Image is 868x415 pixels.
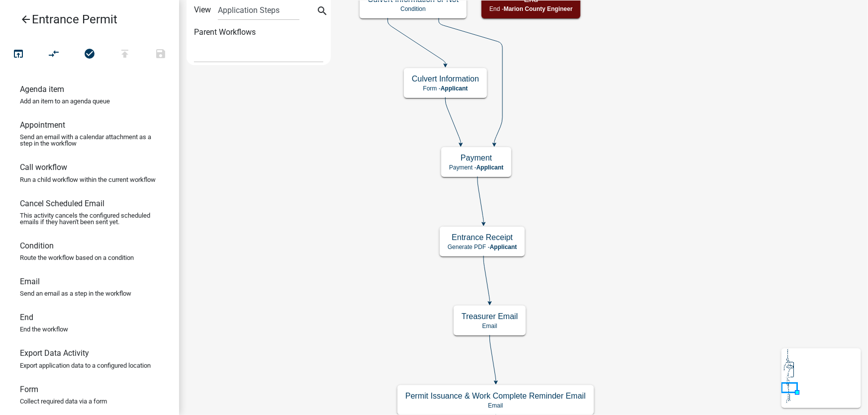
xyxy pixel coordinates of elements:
h5: Culvert Information [412,74,479,83]
button: Test Workflow [0,44,36,65]
p: This activity cancels the configured scheduled emails if they haven't been sent yet. [20,212,159,225]
i: compare_arrows [48,48,60,62]
p: Send an email with a calendar attachment as a step in the workflow [20,134,159,147]
label: Parent Workflows [194,22,256,42]
i: arrow_back [20,13,32,27]
h6: Appointment [20,120,65,130]
button: Publish [107,44,143,65]
h6: Cancel Scheduled Email [20,199,104,208]
i: save [155,48,167,62]
p: Form - [412,85,479,92]
i: open_in_browser [12,48,24,62]
p: Add an item to an agenda queue [20,98,110,104]
h6: End [20,313,33,322]
p: Condition [368,5,459,12]
p: Route the workflow based on a condition [20,254,134,261]
h6: Export Data Activity [20,348,89,358]
button: Auto Layout [36,44,72,65]
span: Applicant [477,164,504,171]
div: Workflow actions [0,44,179,68]
span: Applicant [490,244,517,250]
button: No problems [72,44,107,65]
a: Entrance Permit [8,8,163,31]
h6: Agenda item [20,84,64,94]
span: Marion County Engineer [504,5,573,12]
p: Generate PDF - [448,244,517,250]
span: Applicant [441,85,468,92]
h5: Treasurer Email [462,312,518,321]
p: Payment - [449,164,503,171]
p: Collect required data via a form [20,398,107,405]
h6: Call workflow [20,163,67,172]
p: Email [462,323,518,330]
p: Send an email as a step in the workflow [20,290,131,297]
h5: Entrance Receipt [448,233,517,242]
i: search [316,5,328,19]
p: End - [489,5,573,12]
p: Export application data to a configured location [20,362,151,369]
h5: Permit Issuance & Work Complete Reminder Email [405,391,586,401]
i: publish [119,48,131,62]
i: check_circle [84,48,96,62]
p: Email [405,402,586,409]
p: End the workflow [20,326,68,332]
h6: Form [20,385,38,394]
button: Save [143,44,179,65]
h6: Condition [20,241,54,250]
h5: Payment [449,153,503,163]
p: Run a child workflow within the current workflow [20,176,156,183]
h6: Email [20,277,40,286]
button: search [314,4,330,20]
